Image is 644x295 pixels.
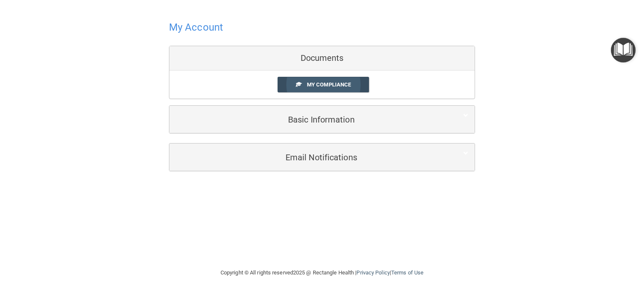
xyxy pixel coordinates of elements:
h5: Basic Information [176,115,443,124]
button: Open Resource Center [611,38,636,63]
a: Privacy Policy [356,269,390,276]
a: Terms of Use [391,269,423,276]
span: My Compliance [307,81,351,88]
a: Email Notifications [176,148,468,167]
div: Documents [169,46,475,70]
div: Copyright © All rights reserved 2025 @ Rectangle Health | | [169,259,475,286]
h5: Email Notifications [176,153,443,162]
a: Basic Information [176,110,468,129]
h4: My Account [169,22,223,33]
